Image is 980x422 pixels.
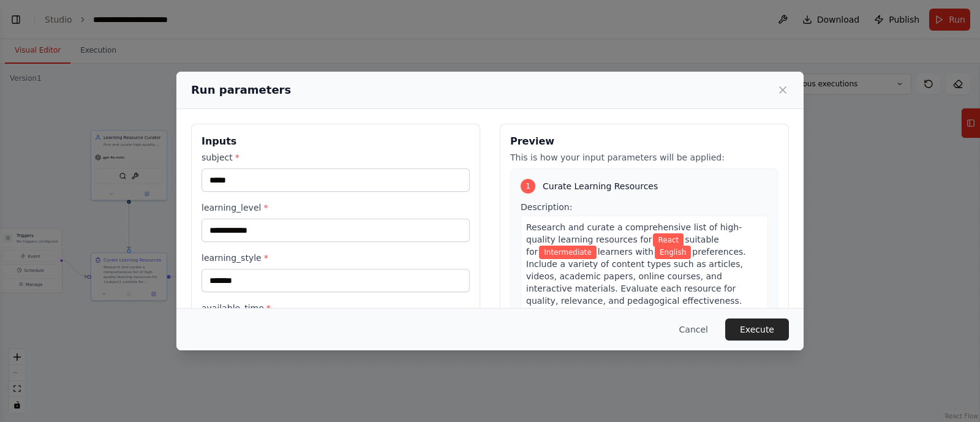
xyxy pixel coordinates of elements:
[526,247,746,306] span: preferences. Include a variety of content types such as articles, videos, academic papers, online...
[202,252,470,264] label: learning_style
[202,134,470,149] h3: Inputs
[191,81,291,99] h2: Run parameters
[521,202,572,212] span: Description:
[510,151,778,164] p: This is how your input parameters will be applied:
[202,151,470,164] label: subject
[202,202,470,214] label: learning_level
[653,233,684,247] span: Variable: subject
[510,134,778,149] h3: Preview
[543,180,658,192] span: Curate Learning Resources
[521,179,535,194] div: 1
[202,302,470,314] label: available_time
[725,318,789,341] button: Execute
[526,222,742,244] span: Research and curate a comprehensive list of high-quality learning resources for
[539,246,596,259] span: Variable: learning_level
[598,247,654,257] span: learners with
[655,246,691,259] span: Variable: learning_style
[669,318,718,341] button: Cancel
